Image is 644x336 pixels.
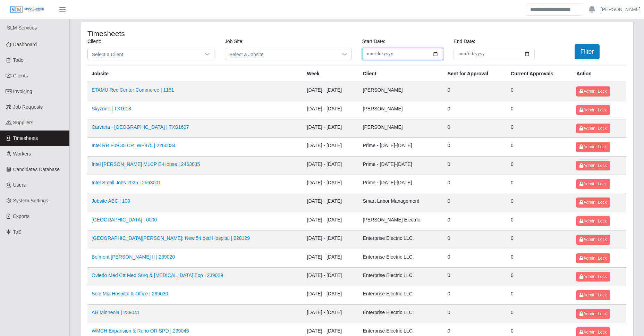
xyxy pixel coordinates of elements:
td: Enterprise Electric LLC. [359,267,443,286]
th: Week [303,66,359,82]
td: 0 [443,286,507,304]
h4: Timesheets [87,29,306,38]
td: Smart Labor Management [359,193,443,212]
td: [DATE] - [DATE] [303,156,359,175]
span: Workers [13,151,31,157]
button: Admin: Lock [576,124,610,133]
button: Admin: Lock [576,161,610,170]
a: AH Minneola | 239041 [92,310,139,315]
a: Intel Small Jobs 2025 | 2563001 [92,180,161,185]
td: 0 [443,249,507,267]
span: Users [13,182,26,188]
span: Clients [13,73,28,78]
a: Skyzone | TX1618 [92,106,131,111]
td: [DATE] - [DATE] [303,82,359,101]
a: Belmont [PERSON_NAME] II | 239020 [92,254,175,260]
td: 0 [443,193,507,212]
td: [DATE] - [DATE] [303,193,359,212]
button: Admin: Lock [576,105,610,115]
td: 0 [507,175,572,193]
td: [DATE] - [DATE] [303,138,359,156]
button: Admin: Lock [576,86,610,96]
button: Admin: Lock [576,235,610,244]
td: 0 [507,304,572,323]
span: Admin: Lock [579,144,607,149]
td: Prime - [DATE]-[DATE] [359,138,443,156]
span: Admin: Lock [579,89,607,94]
td: 0 [507,193,572,212]
td: 0 [507,82,572,101]
th: Sent for Approval [443,66,507,82]
td: 0 [443,138,507,156]
td: 0 [507,249,572,267]
span: Select a Client [88,48,200,60]
button: Admin: Lock [576,198,610,207]
a: [GEOGRAPHIC_DATA] | 0000 [92,217,157,222]
label: Start Date: [362,38,385,45]
span: System Settings [13,198,48,203]
span: Candidates Database [13,167,60,172]
span: Admin: Lock [579,330,607,335]
a: ETAMU Rec Center Commerce | 1151 [92,87,174,93]
td: 0 [443,119,507,137]
button: Filter [575,44,600,59]
span: Admin: Lock [579,237,607,242]
span: Admin: Lock [579,256,607,261]
span: Admin: Lock [579,200,607,205]
td: [PERSON_NAME] Electric [359,212,443,230]
label: Client: [87,38,101,45]
label: End Date: [454,38,475,45]
span: ToS [13,229,22,235]
span: Todo [13,57,24,63]
button: Admin: Lock [576,216,610,226]
a: Intel RR F09 35 CR_WP875 | 2260034 [92,143,176,148]
td: 0 [443,175,507,193]
td: Prime - [DATE]-[DATE] [359,175,443,193]
button: Admin: Lock [576,309,610,319]
input: Search [526,3,583,16]
span: Admin: Lock [579,126,607,131]
th: Jobsite [87,66,303,82]
td: [DATE] - [DATE] [303,101,359,119]
td: 0 [443,101,507,119]
span: Admin: Lock [579,108,607,112]
td: Enterprise Electric LLC. [359,304,443,323]
th: Current Approvals [507,66,572,82]
td: [DATE] - [DATE] [303,230,359,249]
td: Enterprise Electric LLC. [359,230,443,249]
td: [DATE] - [DATE] [303,249,359,267]
span: SLM Services [7,25,37,31]
td: 0 [507,212,572,230]
span: Admin: Lock [579,182,607,186]
a: Carvana - [GEOGRAPHIC_DATA] | TXS1607 [92,124,189,130]
td: [DATE] - [DATE] [303,212,359,230]
td: 0 [507,138,572,156]
span: Timesheets [13,135,38,141]
th: Client [359,66,443,82]
span: Admin: Lock [579,311,607,316]
span: Select a Jobsite [225,48,338,60]
td: [PERSON_NAME] [359,82,443,101]
td: 0 [507,119,572,137]
a: Oviedo Med Ctr Med Surg & [MEDICAL_DATA] Exp | 239029 [92,272,223,278]
td: Enterprise Electric LLC. [359,249,443,267]
span: Dashboard [13,42,37,47]
label: Job Site: [225,38,244,45]
span: Admin: Lock [579,274,607,279]
button: Admin: Lock [576,290,610,300]
td: [DATE] - [DATE] [303,286,359,304]
a: Jobsite ABC | 100 [92,198,130,204]
td: [PERSON_NAME] [359,101,443,119]
td: 0 [443,82,507,101]
span: Admin: Lock [579,293,607,297]
td: 0 [507,286,572,304]
span: Suppliers [13,120,33,125]
td: [DATE] - [DATE] [303,175,359,193]
td: Enterprise Electric LLC. [359,286,443,304]
td: [PERSON_NAME] [359,119,443,137]
span: Invoicing [13,89,32,94]
td: 0 [443,156,507,175]
td: 0 [443,304,507,323]
td: 0 [507,101,572,119]
span: Exports [13,213,29,219]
